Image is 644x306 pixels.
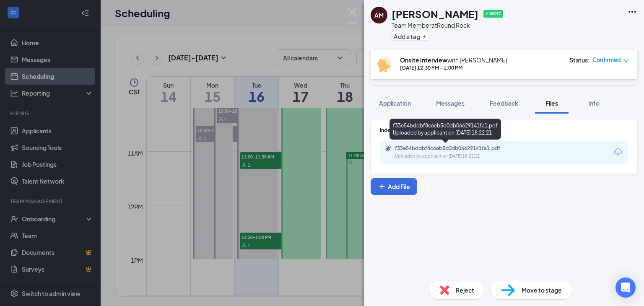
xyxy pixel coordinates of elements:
[490,99,518,107] span: Feedback
[613,147,623,157] svg: Download
[395,145,512,152] div: f33e54bddbf8c6eb5d0db06629141fa1.pdf
[569,56,590,64] div: Status :
[483,10,503,18] span: ✔ WOTC
[385,145,521,160] a: Paperclipf33e54bddbf8c6eb5d0db06629141fa1.pdfUploaded by applicant on [DATE] 18:22:21
[592,56,621,64] span: Confirmed
[371,178,417,195] button: Add FilePlus
[390,119,501,140] div: f33e54bddbf8c6eb5d0db06629141fa1.pdf Uploaded by applicant on [DATE] 18:22:21
[379,99,411,107] span: Application
[380,127,628,134] div: Indeed Resume
[392,21,503,29] div: Team Member at Round Rock
[400,64,507,71] div: [DATE] 12:30 PM - 1:00 PM
[378,182,386,191] svg: Plus
[456,285,474,295] span: Reject
[615,277,636,298] div: Open Intercom Messenger
[522,285,562,295] span: Move to stage
[545,99,558,107] span: Files
[623,58,629,64] span: down
[392,7,478,21] h1: [PERSON_NAME]
[436,99,465,107] span: Messages
[392,32,429,41] button: PlusAdd a tag
[374,11,384,19] div: AM
[385,145,392,152] svg: Paperclip
[400,56,447,64] b: Onsite Interview
[395,153,521,160] div: Uploaded by applicant on [DATE] 18:22:21
[627,7,637,17] svg: Ellipses
[400,56,507,64] div: with [PERSON_NAME]
[422,34,427,39] svg: Plus
[588,99,600,107] span: Info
